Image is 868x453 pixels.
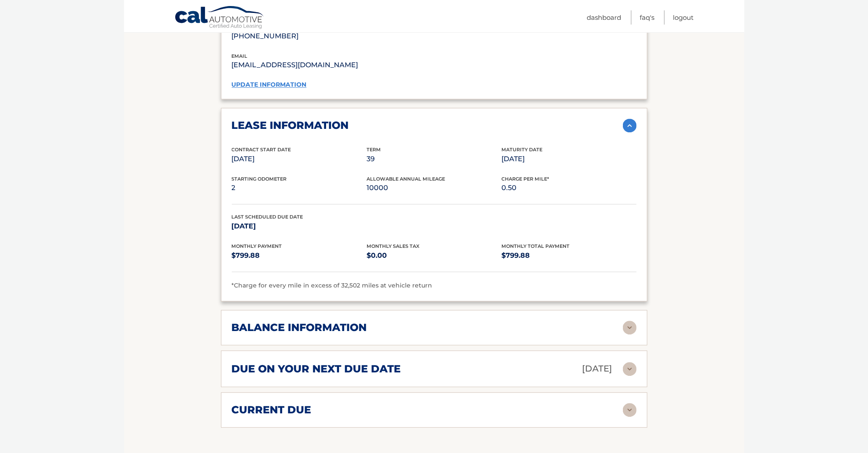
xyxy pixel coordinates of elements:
p: 10000 [367,182,501,194]
p: [DATE] [582,361,613,376]
a: Dashboard [587,10,622,25]
span: Allowable Annual Mileage [367,176,445,182]
p: [DATE] [232,153,367,165]
span: Monthly Payment [232,243,282,249]
p: [PHONE_NUMBER] [232,30,637,42]
span: Starting Odometer [232,176,287,182]
h2: current due [232,403,311,416]
a: FAQ's [640,10,655,25]
h2: balance information [232,321,367,334]
span: Maturity Date [501,147,542,153]
span: Last Scheduled Due Date [232,214,303,220]
p: [DATE] [232,220,367,232]
p: 39 [367,153,501,165]
img: accordion-active.svg [623,119,637,132]
p: $799.88 [501,250,636,262]
span: Contract Start Date [232,147,291,153]
span: Monthly Total Payment [501,243,569,249]
img: accordion-rest.svg [623,362,637,376]
a: Logout [673,10,694,25]
span: *Charge for every mile in excess of 32,502 miles at vehicle return [232,281,432,289]
span: Term [367,147,381,153]
h2: due on your next due date [232,362,401,375]
span: Charge Per Mile* [501,176,549,182]
p: 2 [232,182,367,194]
img: accordion-rest.svg [623,403,637,417]
span: email [232,53,248,59]
a: update information [232,81,307,88]
h2: lease information [232,119,349,132]
img: accordion-rest.svg [623,321,637,334]
span: Monthly Sales Tax [367,243,420,249]
p: [EMAIL_ADDRESS][DOMAIN_NAME] [232,59,434,71]
p: $799.88 [232,250,367,262]
p: $0.00 [367,250,501,262]
a: Cal Automotive [174,6,265,31]
p: 0.50 [501,182,636,194]
p: [DATE] [501,153,636,165]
